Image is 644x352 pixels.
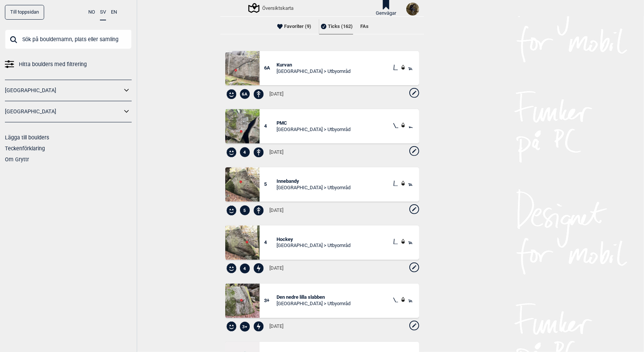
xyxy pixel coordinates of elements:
[240,147,250,157] span: 4
[100,5,106,20] button: SV
[5,5,44,20] a: Till toppsidan
[270,149,284,156] span: [DATE]
[264,178,419,191] a: 5Innebandy[GEOGRAPHIC_DATA] > Utbyområd
[5,59,132,70] a: Hitta boulders med filtrering
[225,284,260,318] img: Den nedre lilla slabben
[264,236,419,249] a: 4Hockey[GEOGRAPHIC_DATA] > Utbyområd
[277,294,350,301] span: Den nedre lilla slabben
[277,236,350,243] span: Hockey
[264,120,419,133] a: 4PMC[GEOGRAPHIC_DATA] > Utbyområd
[264,298,277,304] span: 3+
[264,123,277,130] span: 4
[277,178,350,185] span: Innebandy
[264,294,419,307] a: 3+Den nedre lilla slabben[GEOGRAPHIC_DATA] > Utbyområd
[5,134,49,140] a: Lägga till boulders
[5,145,45,151] a: Teckenförklaring
[240,205,250,215] span: 5
[225,225,260,260] img: Hockey 230414
[270,91,284,97] span: [DATE]
[277,120,350,127] span: PMC
[5,85,122,96] a: [GEOGRAPHIC_DATA]
[270,323,284,330] span: [DATE]
[5,156,29,162] a: Om Gryttr
[361,19,369,34] li: FAs
[270,265,284,272] span: [DATE]
[277,185,350,191] div: [GEOGRAPHIC_DATA] > Utbyområd
[277,62,350,68] span: Kurvan
[406,3,419,15] img: Falling
[275,19,312,34] li: Favoriter (9)
[264,65,277,71] span: 6A
[240,322,250,332] span: 3+
[264,62,419,75] a: 6AKurvan[GEOGRAPHIC_DATA] > Utbyområd
[19,59,87,70] span: Hitta boulders med filtrering
[277,301,350,307] div: [GEOGRAPHIC_DATA] > Utbyområd
[240,264,250,273] span: 4
[277,68,350,75] div: [GEOGRAPHIC_DATA] > Utbyområd
[225,109,260,144] img: PMC
[225,167,260,202] img: Innebandy 230414
[111,5,117,20] button: EN
[225,51,260,85] img: Kurvan 230414
[270,207,284,214] span: [DATE]
[240,89,250,99] span: 6A
[277,242,350,249] div: [GEOGRAPHIC_DATA] > Utbyområd
[88,5,95,20] button: NO
[249,3,294,12] div: Översiktskarta
[277,127,350,133] div: [GEOGRAPHIC_DATA] > Utbyområd
[319,19,353,34] li: Ticks (162)
[5,29,132,49] input: Sök på bouldernamn, plats eller samling
[264,181,277,188] span: 5
[264,239,277,246] span: 4
[5,106,122,117] a: [GEOGRAPHIC_DATA]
